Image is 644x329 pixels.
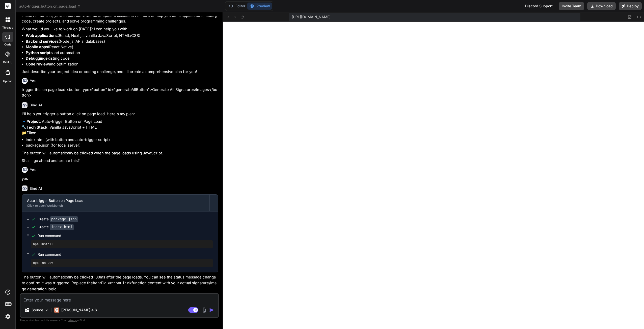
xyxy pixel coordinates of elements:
[26,56,218,61] li: existing code
[26,125,47,130] strong: Tech Stack
[522,2,556,10] div: Discord Support
[26,44,218,50] li: (React Native)
[26,39,59,44] strong: Backend services
[38,233,213,238] span: Run command
[38,252,213,257] span: Run command
[38,217,78,222] div: Create
[30,78,37,83] h6: You
[226,3,247,10] button: Editor
[32,308,43,313] p: Source
[22,150,218,156] p: The button will automatically be clicked when the page loads using JavaScript.
[22,13,218,24] p: Hello! I'm Bind AI, your expert software development assistant. I'm here to help you build applic...
[26,61,218,67] li: and optimization
[22,119,218,136] p: 🔹 : Auto-trigger Button on Page Load 🔧 : Vanilla JavaScript + HTML 📁 :
[26,130,35,135] strong: Files
[3,60,12,64] label: GitHub
[559,2,584,10] button: Invite Team
[50,216,78,222] code: package.json
[30,167,37,172] h6: You
[68,319,77,322] span: privacy
[247,3,272,10] button: Preview
[26,44,48,49] strong: Mobile apps
[26,50,218,56] li: and automation
[22,274,218,292] p: The button will automatically be clicked 100ms after the page loads. You can see the status messa...
[292,14,331,19] span: [URL][DOMAIN_NAME]
[26,56,45,61] strong: Debugging
[30,103,42,108] h6: Bind AI
[26,33,218,39] li: (React, Next.js, vanilla JavaScript, HTML/CSS)
[26,39,218,44] li: (Node.js, APIs, databases)
[22,69,218,75] p: Just describe your project idea or coding challenge, and I'll create a comprehensive plan for you!
[26,119,40,124] strong: Project
[50,224,74,230] code: index.html
[2,26,13,30] label: threads
[22,158,218,164] p: Shall I go ahead and create this?
[20,318,219,323] p: Always double-check its answers. Your in Bind
[26,33,58,38] strong: Web applications
[33,242,211,246] pre: npm install
[22,87,218,98] p: trigger this on page load <button type="button" id="generateAllButton">Generate All Signatures/Im...
[22,26,218,32] p: What would you like to work on [DATE]? I can help you with:
[26,143,218,148] li: package.json (for local server)
[26,137,218,143] li: index.html (with button and auto-trigger script)
[54,308,59,313] img: Claude 4 Sonnet
[33,261,211,265] pre: npm run dev
[45,308,49,312] img: Pick Models
[20,294,218,303] textarea: p
[38,224,74,230] div: Create
[27,204,204,208] div: Click to open Workbench
[22,176,218,182] p: yes
[93,281,131,286] code: handleButtonClick
[3,79,13,83] label: Upload
[26,62,49,66] strong: Code review
[30,186,42,191] h6: Bind AI
[223,22,644,329] iframe: Preview
[209,308,214,313] img: icon
[19,4,81,9] span: auto-trigger_button_on_page_load
[61,308,99,313] p: [PERSON_NAME] 4 S..
[201,307,207,313] img: attachment
[619,2,642,10] button: Deploy
[26,50,52,55] strong: Python scripts
[22,195,209,211] button: Auto-trigger Button on Page LoadClick to open Workbench
[4,42,11,47] label: code
[27,198,204,203] div: Auto-trigger Button on Page Load
[22,111,218,117] p: I'll help you trigger a button click on page load. Here's my plan:
[587,2,616,10] button: Download
[4,312,12,321] img: settings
